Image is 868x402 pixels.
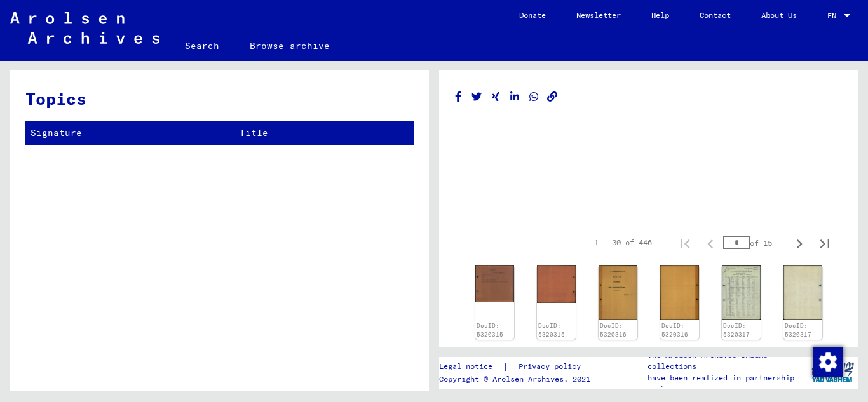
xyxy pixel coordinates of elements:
[723,237,787,249] div: of 15
[475,265,514,302] img: 001.jpg
[170,30,234,61] a: Search
[785,322,811,338] a: DocID: 5320317
[508,89,522,105] button: Share on LinkedIn
[827,11,841,20] span: EN
[783,265,822,320] img: 002.jpg
[10,12,159,44] img: Arolsen_neg.svg
[452,89,465,105] button: Share on Facebook
[508,360,596,373] a: Privacy policy
[234,30,345,61] a: Browse archive
[439,373,596,385] p: Copyright © Arolsen Archives, 2021
[698,230,723,255] button: Previous page
[813,347,843,377] img: Change consent
[538,322,565,338] a: DocID: 5320315
[470,89,484,105] button: Share on Twitter
[599,265,637,320] img: 001.jpg
[723,322,750,338] a: DocID: 5320317
[648,349,806,372] p: The Arolsen Archives online collections
[600,322,627,338] a: DocID: 5320316
[527,89,541,105] button: Share on WhatsApp
[25,86,412,111] h3: Topics
[648,372,806,395] p: have been realized in partnership with
[722,265,761,320] img: 001.jpg
[661,322,688,338] a: DocID: 5320316
[489,89,503,105] button: Share on Xing
[812,346,843,377] div: Change consent
[546,89,559,105] button: Copy link
[234,122,413,144] th: Title
[809,356,857,388] img: yv_logo.png
[672,230,698,255] button: First page
[439,360,596,373] div: |
[439,360,503,373] a: Legal notice
[25,122,234,144] th: Signature
[594,237,652,248] div: 1 – 30 of 446
[477,322,503,338] a: DocID: 5320315
[660,265,699,320] img: 002.jpg
[812,230,837,255] button: Last page
[787,230,812,255] button: Next page
[537,265,576,303] img: 002.jpg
